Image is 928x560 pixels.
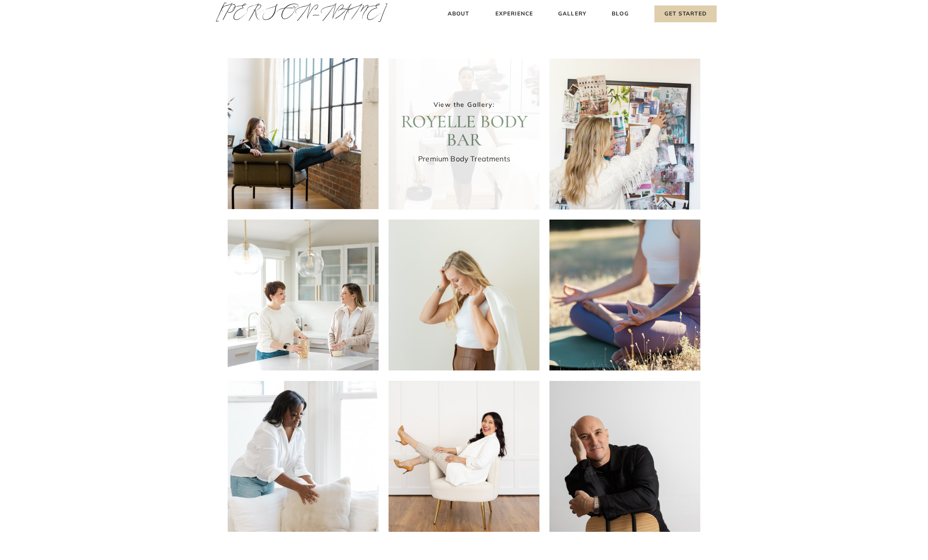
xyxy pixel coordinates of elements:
[445,9,472,19] a: About
[494,9,534,19] a: Experience
[610,9,631,19] a: Blog
[654,5,717,22] a: Get Started
[557,9,588,19] a: Gallery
